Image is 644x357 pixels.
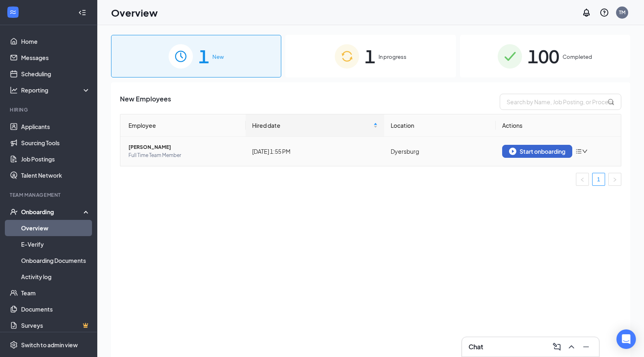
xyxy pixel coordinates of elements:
span: down [582,148,588,154]
a: Home [21,33,90,49]
svg: Settings [10,341,18,349]
svg: UserCheck [10,208,18,216]
a: Scheduling [21,66,90,82]
li: Previous Page [576,173,589,186]
div: Switch to admin view [21,341,78,349]
svg: Minimize [581,342,591,352]
a: Applicants [21,118,90,135]
span: New Employees [120,94,171,110]
span: Completed [563,53,592,61]
span: bars [576,148,582,155]
h3: Chat [469,342,483,351]
a: E-Verify [21,236,90,252]
th: Actions [496,114,621,137]
h1: Overview [111,6,158,19]
span: 1 [199,42,209,70]
svg: Collapse [78,9,86,17]
div: TM [619,9,625,16]
input: Search by Name, Job Posting, or Process [500,94,621,110]
button: right [608,173,621,186]
button: left [576,173,589,186]
div: Team Management [10,191,89,198]
div: [DATE] 1:55 PM [252,147,378,156]
svg: ComposeMessage [552,342,562,352]
button: Minimize [580,340,593,353]
td: Dyersburg [384,137,496,166]
div: Reporting [21,86,91,94]
span: [PERSON_NAME] [128,143,239,151]
span: Hired date [252,121,372,130]
a: SurveysCrown [21,317,90,333]
a: Talent Network [21,167,90,183]
a: Activity log [21,269,90,285]
span: right [612,177,617,182]
a: Sourcing Tools [21,135,90,151]
a: Job Postings [21,151,90,167]
a: Team [21,285,90,301]
svg: ChevronUp [567,342,576,352]
button: ChevronUp [565,340,578,353]
button: Start onboarding [502,145,572,158]
a: 1 [593,173,605,185]
a: Documents [21,301,90,317]
div: Onboarding [21,208,83,216]
a: Onboarding Documents [21,252,90,269]
span: left [580,177,585,182]
a: Overview [21,220,90,236]
span: New [212,53,224,61]
th: Employee [120,114,246,137]
span: In progress [379,53,407,61]
svg: Notifications [582,8,591,17]
div: Start onboarding [509,148,565,155]
div: Hiring [10,106,89,113]
a: Messages [21,49,90,66]
span: Full Time Team Member [128,151,239,159]
li: 1 [592,173,605,186]
li: Next Page [608,173,621,186]
th: Location [384,114,496,137]
span: 1 [365,42,375,70]
span: 100 [528,42,559,70]
svg: WorkstreamLogo [9,8,17,16]
svg: QuestionInfo [599,8,609,17]
svg: Analysis [10,86,18,94]
button: ComposeMessage [550,340,563,353]
div: Open Intercom Messenger [616,329,636,349]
